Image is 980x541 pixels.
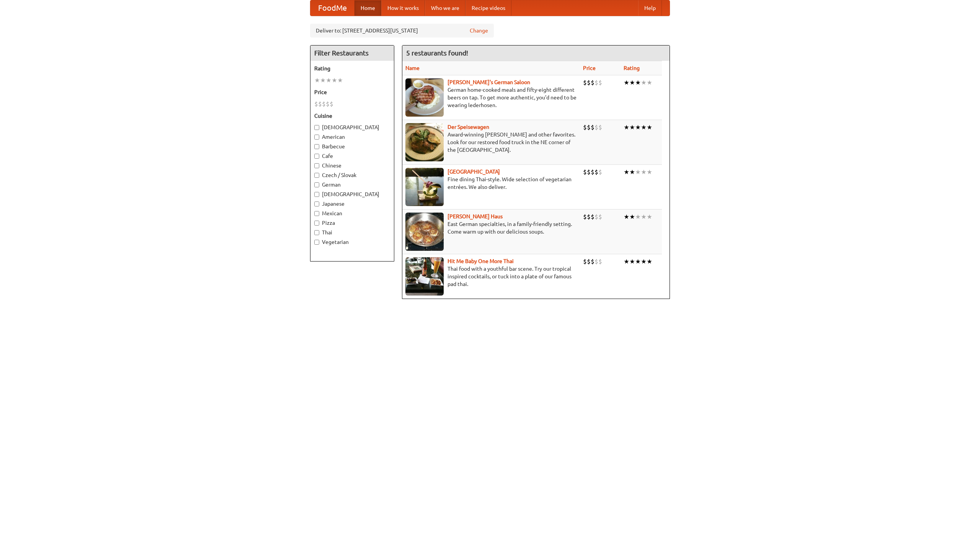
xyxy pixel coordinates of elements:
input: Vegetarian [314,240,319,245]
li: ★ [326,76,332,84]
label: Czech / Slovak [314,171,390,179]
label: Mexican [314,210,390,217]
input: [DEMOGRAPHIC_DATA] [314,192,319,197]
li: ★ [624,213,629,221]
li: ★ [641,168,647,176]
li: ★ [337,76,343,84]
li: $ [598,78,602,87]
p: Fine dining Thai-style. Wide selection of vegetarian entrées. We also deliver. [405,175,577,191]
label: Japanese [314,200,390,208]
h5: Price [314,88,390,96]
li: ★ [647,78,652,87]
li: ★ [647,257,652,266]
a: Who we are [425,0,465,16]
h5: Cuisine [314,112,390,120]
li: ★ [635,257,641,266]
a: Der Speisewagen [448,124,489,130]
a: Price [583,65,596,71]
p: Thai food with a youthful bar scene. Try our tropical inspired cocktails, or tuck into a plate of... [405,265,577,288]
li: ★ [624,78,629,87]
img: babythai.jpg [405,257,444,296]
label: Barbecue [314,143,390,150]
li: $ [591,123,595,132]
input: Barbecue [314,144,319,149]
img: esthers.jpg [405,78,444,117]
p: German home-cooked meals and fifty-eight different beers on tap. To get more authentic, you'd nee... [405,86,577,109]
li: ★ [314,76,320,84]
li: ★ [629,168,635,176]
input: Pizza [314,221,319,226]
a: FoodMe [310,0,354,16]
a: [PERSON_NAME] Haus [448,213,503,219]
li: ★ [647,168,652,176]
input: American [314,135,319,140]
li: $ [591,168,595,176]
li: $ [330,100,333,108]
a: Name [405,65,420,71]
li: $ [583,257,587,266]
li: $ [591,78,595,87]
li: $ [598,123,602,132]
ng-pluralize: 5 restaurants found! [406,49,468,57]
li: ★ [641,123,647,132]
input: Japanese [314,201,319,206]
a: Home [354,0,381,16]
li: $ [326,100,330,108]
li: $ [598,257,602,266]
label: Vegetarian [314,238,390,246]
a: Help [638,0,662,16]
label: German [314,181,390,188]
li: ★ [624,123,629,132]
li: $ [318,100,322,108]
li: ★ [629,213,635,221]
p: East German specialties, in a family-friendly setting. Come warm up with our delicious soups. [405,220,577,236]
div: Deliver to: [STREET_ADDRESS][US_STATE] [310,24,494,37]
img: kohlhaus.jpg [405,213,444,251]
li: ★ [629,123,635,132]
li: $ [598,213,602,221]
label: American [314,133,390,141]
li: $ [587,168,591,176]
input: [DEMOGRAPHIC_DATA] [314,125,319,130]
li: ★ [647,123,652,132]
h5: Rating [314,65,390,72]
li: ★ [641,78,647,87]
li: ★ [320,76,326,84]
li: $ [587,213,591,221]
input: Chinese [314,163,319,168]
input: Czech / Slovak [314,173,319,178]
a: Recipe videos [465,0,511,16]
a: Hit Me Baby One More Thai [448,258,514,264]
li: $ [595,168,598,176]
input: Thai [314,230,319,235]
li: $ [595,257,598,266]
li: $ [583,213,587,221]
a: [PERSON_NAME]'s German Saloon [448,79,530,85]
a: Rating [624,65,640,71]
a: How it works [381,0,425,16]
li: ★ [624,168,629,176]
label: Pizza [314,219,390,227]
li: $ [587,257,591,266]
li: ★ [332,76,337,84]
li: ★ [635,168,641,176]
label: Thai [314,229,390,236]
h4: Filter Restaurants [310,45,394,61]
li: $ [587,78,591,87]
input: Cafe [314,154,319,159]
li: $ [595,123,598,132]
li: ★ [641,213,647,221]
label: [DEMOGRAPHIC_DATA] [314,123,390,131]
input: Mexican [314,211,319,216]
li: ★ [635,123,641,132]
li: $ [591,213,595,221]
input: German [314,182,319,187]
li: $ [595,213,598,221]
li: $ [322,100,326,108]
li: ★ [624,257,629,266]
li: $ [583,78,587,87]
li: ★ [647,213,652,221]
